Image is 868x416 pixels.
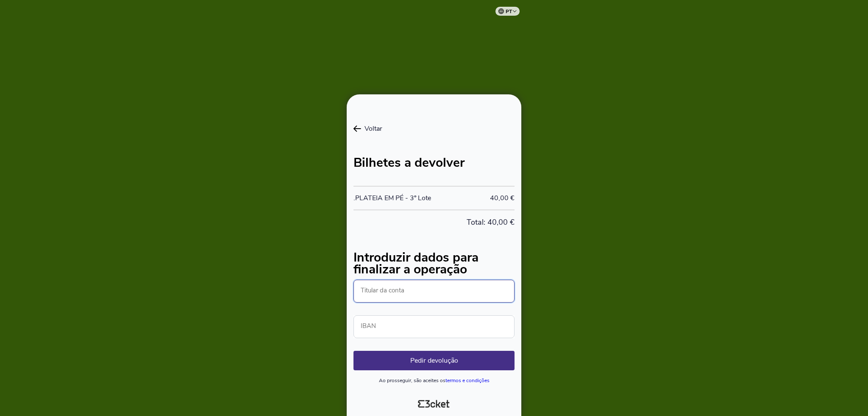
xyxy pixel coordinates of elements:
p: Ao prosseguir, são aceites os [353,377,515,384]
a: termos e condições [445,377,490,384]
h2: Bilhetes a devolver [353,133,515,186]
h2: Introduzir dados para finalizar a operação [353,252,515,275]
label: IBAN [353,315,383,336]
span: Total: 40,00 € [467,217,515,227]
input: Titular da conta [353,280,515,303]
div: .PLATEIA EM PÉ - 3º Lote [353,193,431,203]
span: Voltar [361,124,382,133]
input: IBAN [353,315,515,338]
label: Titular da conta [353,280,412,301]
button: Pedir devolução [353,351,515,370]
div: 40,00 € [490,193,515,203]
